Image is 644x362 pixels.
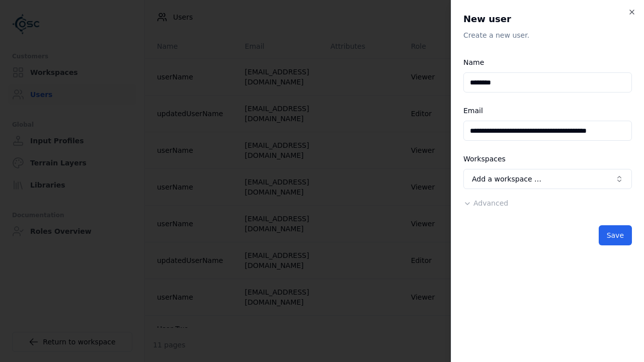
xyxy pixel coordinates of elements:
[463,30,632,40] p: Create a new user.
[599,225,632,245] button: Save
[463,58,484,66] label: Name
[473,199,508,207] span: Advanced
[463,198,508,208] button: Advanced
[463,155,506,163] label: Workspaces
[463,12,632,26] h2: New user
[463,107,483,115] label: Email
[472,174,541,184] span: Add a workspace …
